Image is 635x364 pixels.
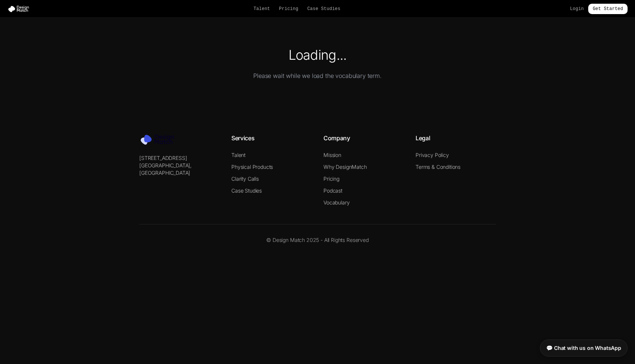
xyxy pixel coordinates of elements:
[323,187,342,194] a: Podcast
[231,134,312,142] h4: Services
[323,134,404,142] h4: Company
[279,6,298,12] a: Pricing
[323,199,349,206] a: Vocabulary
[323,176,339,182] a: Pricing
[231,164,273,170] a: Physical Products
[307,6,340,12] a: Case Studies
[323,164,367,170] a: Why DesignMatch
[231,176,259,182] a: Clarity Calls
[416,152,449,158] a: Privacy Policy
[254,6,270,12] a: Talent
[231,187,262,194] a: Case Studies
[588,4,628,14] a: Get Started
[139,134,180,145] img: Design Match
[139,162,219,177] p: [GEOGRAPHIC_DATA], [GEOGRAPHIC_DATA]
[323,152,341,158] a: Mission
[139,154,219,162] p: [STREET_ADDRESS]
[416,134,496,142] h4: Legal
[7,5,33,13] img: Design Match
[570,6,584,12] a: Login
[66,47,569,62] h1: Loading...
[139,236,496,244] p: © Design Match 2025 - All Rights Reserved
[231,152,245,158] a: Talent
[66,71,569,80] p: Please wait while we load the vocabulary term.
[540,340,628,357] a: 💬 Chat with us on WhatsApp
[416,164,460,170] a: Terms & Conditions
